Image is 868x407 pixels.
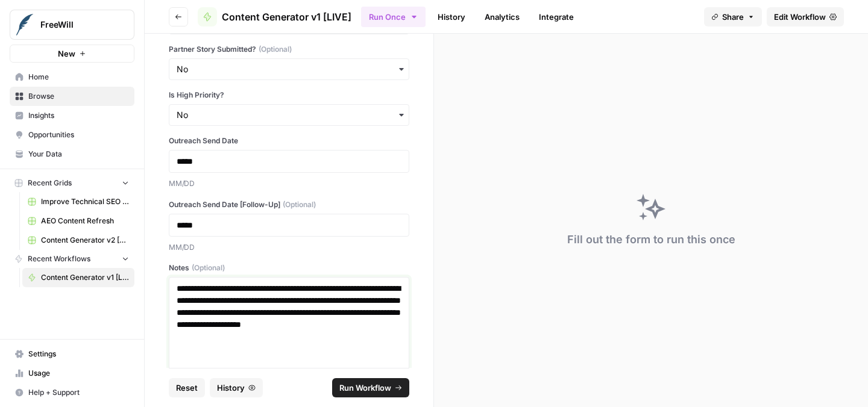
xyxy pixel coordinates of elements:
[169,241,409,253] p: MM/DD
[40,19,113,31] span: FreeWill
[169,199,409,210] label: Outreach Send Date [Follow-Up]
[332,378,409,397] button: Run Workflow
[10,144,134,164] a: Your Data
[430,7,473,26] a: History
[176,382,198,394] span: Reset
[10,364,134,383] a: Usage
[10,125,134,144] a: Opportunities
[774,11,826,23] span: Edit Workflow
[22,231,134,250] a: Content Generator v2 [DRAFT] Test
[28,253,90,264] span: Recent Workflows
[10,45,134,63] button: New
[28,91,129,102] span: Browse
[28,349,129,359] span: Settings
[169,378,205,397] button: Reset
[177,109,401,121] input: No
[22,268,134,287] a: Content Generator v1 [LIVE]
[192,263,225,273] span: (Optional)
[169,263,409,273] label: Notes
[169,135,409,146] label: Outreach Send Date
[222,10,351,24] span: Content Generator v1 [LIVE]
[14,14,36,36] img: FreeWill Logo
[283,199,316,210] span: (Optional)
[259,44,292,55] span: (Optional)
[532,7,581,26] a: Integrate
[217,382,245,394] span: History
[477,7,527,26] a: Analytics
[10,10,134,40] button: Workspace: FreeWill
[722,11,744,23] span: Share
[169,90,409,101] label: Is High Priority?
[177,63,401,75] input: No
[10,106,134,125] a: Insights
[41,216,129,226] span: AEO Content Refresh
[10,250,134,268] button: Recent Workflows
[22,211,134,231] a: AEO Content Refresh
[10,87,134,106] a: Browse
[41,196,129,207] span: Improve Technical SEO for Page
[361,7,426,27] button: Run Once
[28,387,129,398] span: Help + Support
[28,110,129,121] span: Insights
[22,192,134,211] a: Improve Technical SEO for Page
[28,178,72,188] span: Recent Grids
[28,129,129,140] span: Opportunities
[28,149,129,160] span: Your Data
[41,235,129,246] span: Content Generator v2 [DRAFT] Test
[28,368,129,379] span: Usage
[567,231,735,248] div: Fill out the form to run this once
[10,174,134,192] button: Recent Grids
[767,7,844,26] a: Edit Workflow
[210,378,263,397] button: History
[10,383,134,402] button: Help + Support
[339,382,391,394] span: Run Workflow
[10,344,134,364] a: Settings
[169,178,409,190] p: MM/DD
[704,7,762,26] button: Share
[41,272,129,283] span: Content Generator v1 [LIVE]
[28,72,129,82] span: Home
[10,67,134,87] a: Home
[58,48,75,60] span: New
[169,44,409,55] label: Partner Story Submitted?
[198,7,351,26] a: Content Generator v1 [LIVE]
